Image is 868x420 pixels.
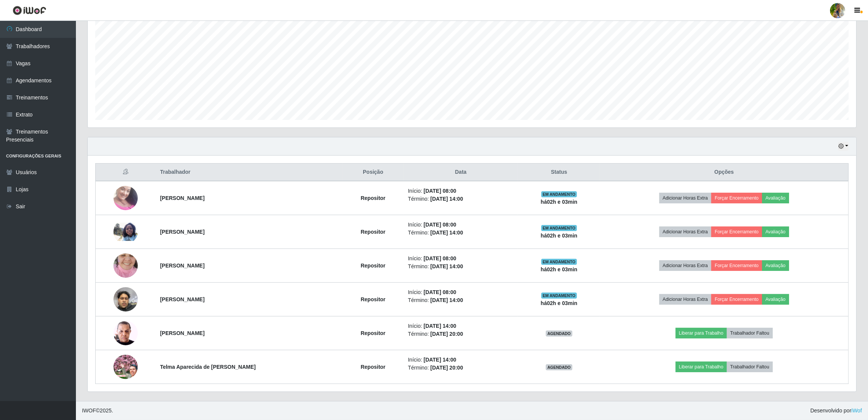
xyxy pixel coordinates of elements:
[361,195,385,201] strong: Repositor
[659,193,711,203] button: Adicionar Horas Extra
[762,193,789,203] button: Avaliação
[711,294,762,305] button: Forçar Encerramento
[541,300,578,306] strong: há 02 h e 03 min
[343,164,403,181] th: Posição
[541,199,578,205] strong: há 02 h e 03 min
[408,364,514,372] li: Término:
[113,244,138,287] img: 1753380554375.jpeg
[408,330,514,338] li: Término:
[711,260,762,271] button: Forçar Encerramento
[408,356,514,364] li: Início:
[408,322,514,330] li: Início:
[430,331,463,337] time: [DATE] 20:00
[424,289,456,295] time: [DATE] 08:00
[160,330,205,336] strong: [PERSON_NAME]
[160,229,205,235] strong: [PERSON_NAME]
[424,357,456,363] time: [DATE] 14:00
[676,362,727,372] button: Liberar para Trabalho
[541,266,578,272] strong: há 02 h e 03 min
[541,225,577,231] span: EM ANDAMENTO
[408,221,514,229] li: Início:
[430,196,463,202] time: [DATE] 14:00
[82,407,96,414] span: IWOF
[430,297,463,303] time: [DATE] 14:00
[546,364,572,370] span: AGENDADO
[160,296,205,302] strong: [PERSON_NAME]
[160,364,256,370] strong: Telma Aparecida de [PERSON_NAME]
[727,328,773,338] button: Trabalhador Faltou
[408,255,514,263] li: Início:
[408,229,514,237] li: Término:
[156,164,343,181] th: Trabalhador
[82,407,113,415] span: © 2025 .
[810,407,862,415] span: Desenvolvido por
[408,195,514,203] li: Término:
[546,330,572,337] span: AGENDADO
[711,227,762,237] button: Forçar Encerramento
[408,296,514,304] li: Término:
[361,229,385,235] strong: Repositor
[762,260,789,271] button: Avaliação
[424,323,456,329] time: [DATE] 14:00
[676,328,727,338] button: Liberar para Trabalho
[659,260,711,271] button: Adicionar Horas Extra
[659,227,711,237] button: Adicionar Horas Extra
[160,195,205,201] strong: [PERSON_NAME]
[113,317,138,349] img: 1752502072081.jpeg
[518,164,600,181] th: Status
[711,193,762,203] button: Forçar Encerramento
[727,362,773,372] button: Trabalhador Faltou
[403,164,518,181] th: Data
[659,294,711,305] button: Adicionar Horas Extra
[430,365,463,371] time: [DATE] 20:00
[541,293,577,299] span: EM ANDAMENTO
[13,6,46,15] img: CoreUI Logo
[113,283,138,315] img: 1757116559947.jpeg
[541,259,577,265] span: EM ANDAMENTO
[113,176,138,220] img: 1753110543973.jpeg
[361,364,385,370] strong: Repositor
[361,296,385,302] strong: Repositor
[541,191,577,197] span: EM ANDAMENTO
[430,230,463,236] time: [DATE] 14:00
[541,233,578,239] strong: há 02 h e 03 min
[600,164,849,181] th: Opções
[113,223,138,241] img: 1753190771762.jpeg
[851,407,862,414] a: iWof
[424,255,456,261] time: [DATE] 08:00
[430,263,463,269] time: [DATE] 14:00
[408,263,514,271] li: Término:
[160,263,205,269] strong: [PERSON_NAME]
[424,188,456,194] time: [DATE] 08:00
[361,263,385,269] strong: Repositor
[408,187,514,195] li: Início:
[113,355,138,379] img: 1753488226695.jpeg
[762,294,789,305] button: Avaliação
[361,330,385,336] strong: Repositor
[762,227,789,237] button: Avaliação
[408,288,514,296] li: Início:
[424,222,456,228] time: [DATE] 08:00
